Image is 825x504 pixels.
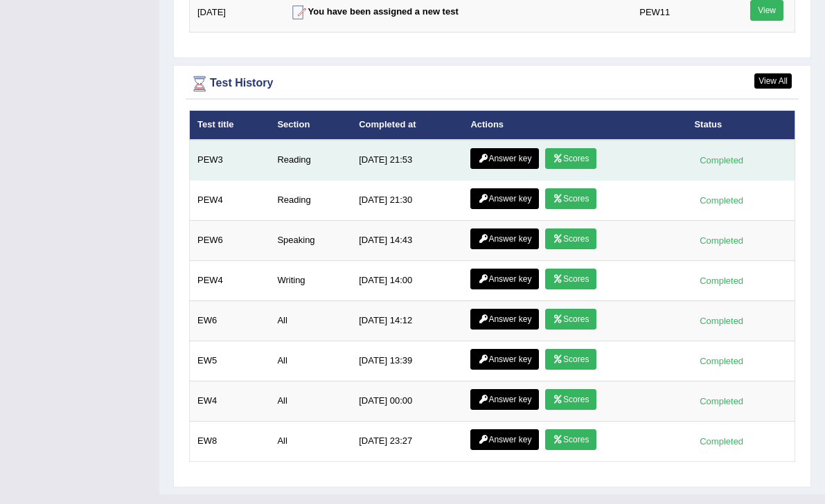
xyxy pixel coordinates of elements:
a: Answer key [470,269,539,289]
div: Completed [694,354,748,368]
a: Scores [545,269,596,289]
div: Completed [694,153,748,168]
a: Answer key [470,309,539,330]
th: Test title [190,111,270,140]
th: Section [269,111,351,140]
td: PEW4 [190,260,270,300]
td: Speaking [269,220,351,260]
a: Scores [545,188,596,209]
div: Completed [694,273,748,288]
td: [DATE] 00:00 [351,381,463,421]
div: Completed [694,394,748,408]
td: [DATE] 14:43 [351,220,463,260]
td: All [269,381,351,421]
a: Answer key [470,148,539,169]
strong: You have been assigned a new test [287,6,459,17]
td: EW4 [190,381,270,421]
a: Scores [545,309,596,330]
div: Completed [694,193,748,208]
a: Answer key [470,188,539,209]
td: EW8 [190,421,270,461]
th: Status [686,111,795,140]
a: Answer key [470,429,539,450]
td: EW5 [190,341,270,381]
div: Test History [189,73,795,94]
td: [DATE] 23:27 [351,421,463,461]
a: Answer key [470,228,539,249]
td: [DATE] 21:30 [351,180,463,220]
td: All [269,341,351,381]
div: Completed [694,314,748,328]
td: [DATE] 14:00 [351,260,463,300]
td: EW6 [190,300,270,341]
a: Scores [545,228,596,249]
td: All [269,300,351,341]
div: Completed [694,434,748,449]
a: Scores [545,389,596,410]
td: PEW6 [190,220,270,260]
a: Answer key [470,389,539,410]
td: [DATE] 21:53 [351,140,463,181]
td: Reading [269,140,351,181]
td: PEW3 [190,140,270,181]
td: Writing [269,260,351,300]
a: Scores [545,148,596,169]
div: Completed [694,233,748,248]
a: Answer key [470,349,539,370]
td: Reading [269,180,351,220]
a: View All [754,73,792,89]
th: Completed at [351,111,463,140]
td: PEW4 [190,180,270,220]
td: All [269,421,351,461]
a: Scores [545,349,596,370]
td: [DATE] 13:39 [351,341,463,381]
a: Scores [545,429,596,450]
td: [DATE] 14:12 [351,300,463,341]
th: Actions [463,111,686,140]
